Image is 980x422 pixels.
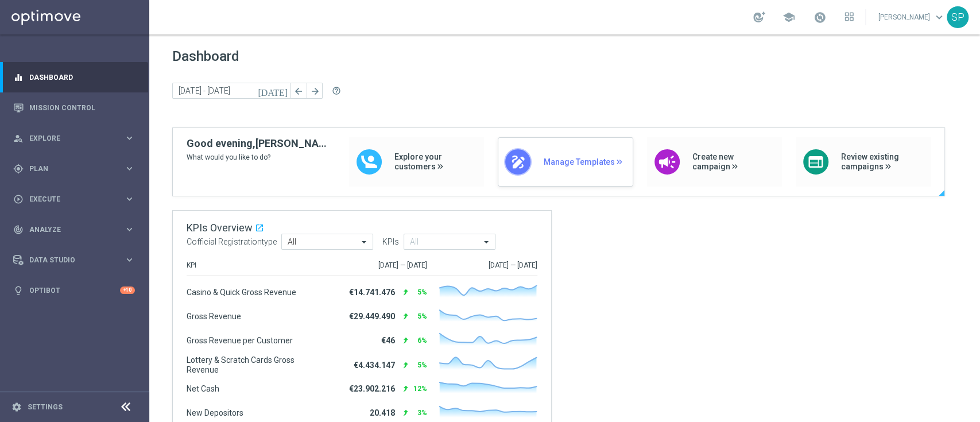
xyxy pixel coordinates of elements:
[11,402,22,412] i: settings
[29,196,124,203] span: Execute
[124,133,135,144] i: keyboard_arrow_right
[947,6,969,28] div: SP
[13,62,135,92] div: Dashboard
[13,164,135,173] button: gps_fixed Plan keyboard_arrow_right
[29,226,124,233] span: Analyze
[13,255,124,265] div: Data Studio
[13,194,24,204] i: play_circle_outline
[29,135,124,142] span: Explore
[29,165,124,172] span: Plan
[13,285,24,296] i: lightbulb
[13,164,124,174] div: Plan
[783,11,795,24] span: school
[124,254,135,265] i: keyboard_arrow_right
[13,275,135,305] div: Optibot
[13,133,124,144] div: Explore
[13,92,135,123] div: Mission Control
[124,193,135,204] i: keyboard_arrow_right
[13,134,135,143] button: person_search Explore keyboard_arrow_right
[13,194,124,204] div: Execute
[13,255,135,265] button: Data Studio keyboard_arrow_right
[28,404,63,411] a: Settings
[13,286,135,295] button: lightbulb Optibot +10
[13,133,24,144] i: person_search
[13,195,135,204] button: play_circle_outline Execute keyboard_arrow_right
[29,275,120,305] a: Optibot
[29,62,135,92] a: Dashboard
[877,9,947,26] a: [PERSON_NAME]keyboard_arrow_down
[933,11,946,24] span: keyboard_arrow_down
[29,257,124,264] span: Data Studio
[13,164,24,174] i: gps_fixed
[29,92,135,123] a: Mission Control
[13,103,135,113] button: Mission Control
[13,224,24,235] i: track_changes
[124,224,135,235] i: keyboard_arrow_right
[124,163,135,174] i: keyboard_arrow_right
[13,224,124,235] div: Analyze
[13,225,135,234] button: track_changes Analyze keyboard_arrow_right
[120,287,135,294] div: +10
[13,73,135,82] button: equalizer Dashboard
[13,72,24,83] i: equalizer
